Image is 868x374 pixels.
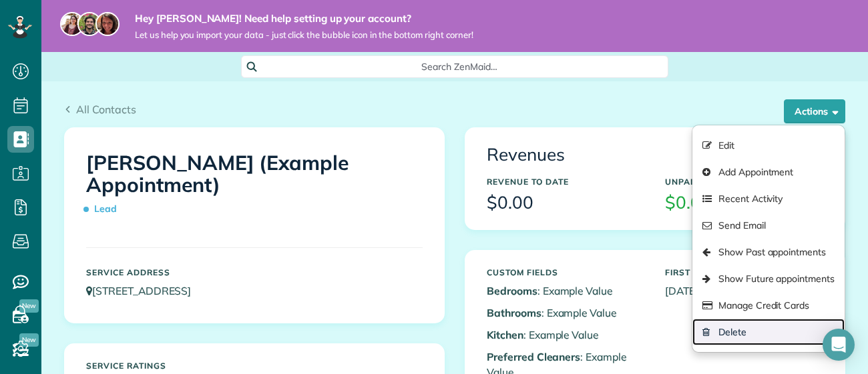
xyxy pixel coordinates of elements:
[692,292,845,319] a: Manage Credit Cards
[86,152,423,221] h1: [PERSON_NAME] (Example Appointment)
[64,101,136,117] a: All Contacts
[665,177,823,186] h5: Unpaid Balance
[487,306,541,319] b: Bathrooms
[86,361,423,370] h5: Service ratings
[487,305,645,321] p: : Example Value
[135,12,473,25] strong: Hey [PERSON_NAME]! Need help setting up your account?
[692,185,845,212] a: Recent Activity
[487,283,645,299] p: : Example Value
[823,329,855,361] div: Open Intercom Messenger
[487,193,645,213] h3: $0.00
[487,350,580,363] b: Preferred Cleaners
[692,212,845,239] a: Send Email
[665,283,823,299] p: [DATE]
[692,319,845,345] a: Delete
[95,12,120,36] img: michelle-19f622bdf1676172e81f8f8fba1fb50e276960ebfe0243fe18214015130c80e4.jpg
[692,132,845,159] a: Edit
[487,145,823,165] h3: Revenues
[135,29,473,41] span: Let us help you import your data - just click the bubble icon in the bottom right corner!
[665,193,823,213] h3: $0.00
[692,265,845,292] a: Show Future appointments
[86,197,122,221] span: Lead
[487,327,645,343] p: : Example Value
[86,268,423,277] h5: Service Address
[86,284,204,297] a: [STREET_ADDRESS]
[76,103,136,116] span: All Contacts
[77,12,101,36] img: jorge-587dff0eeaa6aab1f244e6dc62b8924c3b6ad411094392a53c71c6c4a576187d.jpg
[692,239,845,265] a: Show Past appointments
[487,328,523,341] b: Kitchen
[60,12,84,36] img: maria-72a9807cf96188c08ef61303f053569d2e2a8a1cde33d635c8a3ac13582a053d.jpg
[487,268,645,277] h5: Custom Fields
[665,268,823,277] h5: First Serviced On
[692,159,845,185] a: Add Appointment
[487,284,537,297] b: Bedrooms
[487,177,645,186] h5: Revenue to Date
[784,99,845,123] button: Actions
